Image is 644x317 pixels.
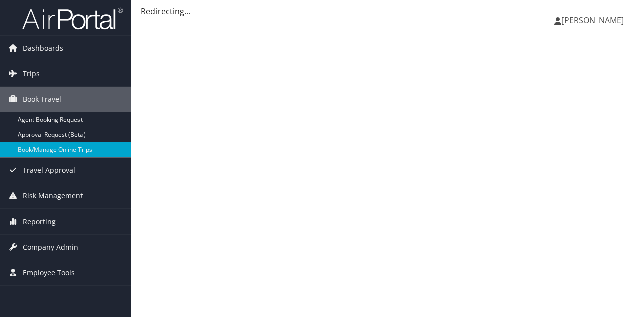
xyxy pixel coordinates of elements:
[23,209,56,234] span: Reporting
[23,87,61,112] span: Book Travel
[23,36,63,61] span: Dashboards
[141,5,634,17] div: Redirecting...
[23,260,75,285] span: Employee Tools
[554,5,634,35] a: [PERSON_NAME]
[23,183,83,208] span: Risk Management
[22,7,123,30] img: airportal-logo.png
[561,15,624,26] span: [PERSON_NAME]
[23,61,40,86] span: Trips
[23,158,75,183] span: Travel Approval
[23,235,78,260] span: Company Admin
